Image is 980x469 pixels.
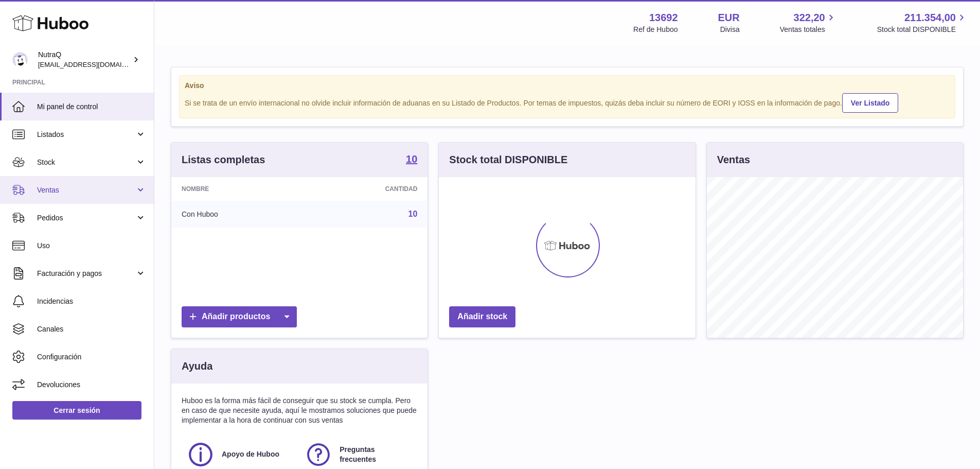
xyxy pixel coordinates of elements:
div: Ref de Huboo [633,25,678,34]
span: Configuración [37,352,146,362]
a: 10 [406,154,417,166]
span: Incidencias [37,297,146,306]
span: Pedidos [37,213,135,223]
a: Añadir stock [449,306,515,327]
a: Preguntas frecuentes [305,441,412,468]
span: Mi panel de control [37,102,146,112]
strong: 13692 [649,11,678,25]
td: Con Huboo [171,201,305,228]
span: Devoluciones [37,380,146,390]
th: Nombre [171,177,305,201]
span: Stock total DISPONIBLE [877,25,968,34]
img: internalAdmin-13692@internal.huboo.com [12,52,28,67]
strong: 10 [406,154,417,164]
a: Cerrar sesión [12,401,141,420]
h3: Stock total DISPONIBLE [449,153,567,167]
h3: Ayuda [182,359,212,373]
th: Cantidad [305,177,428,201]
span: 211.354,00 [904,11,956,25]
span: Preguntas frecuentes [340,445,411,464]
h3: Listas completas [182,153,265,167]
p: Huboo es la forma más fácil de conseguir que su stock se cumpla. Pero en caso de que necesite ayu... [182,396,417,425]
div: Divisa [720,25,740,34]
a: Añadir productos [182,306,297,327]
strong: EUR [718,11,740,25]
span: Listados [37,130,135,140]
span: Ventas [37,185,135,195]
span: Facturación y pagos [37,269,135,279]
h3: Ventas [717,153,750,167]
span: Apoyo de Huboo [222,449,279,459]
span: Canales [37,324,146,334]
span: Ventas totales [780,25,837,34]
div: Si se trata de un envío internacional no olvide incluir información de aduanas en su Listado de P... [185,92,950,113]
a: Ver Listado [842,93,898,113]
span: Stock [37,158,135,167]
a: Apoyo de Huboo [187,441,294,468]
a: 322,20 Ventas totales [780,11,837,34]
div: NutraQ [38,50,131,70]
span: 322,20 [794,11,825,25]
span: [EMAIL_ADDRESS][DOMAIN_NAME] [38,60,151,68]
a: 211.354,00 Stock total DISPONIBLE [877,11,968,34]
strong: Aviso [185,81,950,91]
span: Uso [37,241,146,251]
a: 10 [408,210,418,218]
